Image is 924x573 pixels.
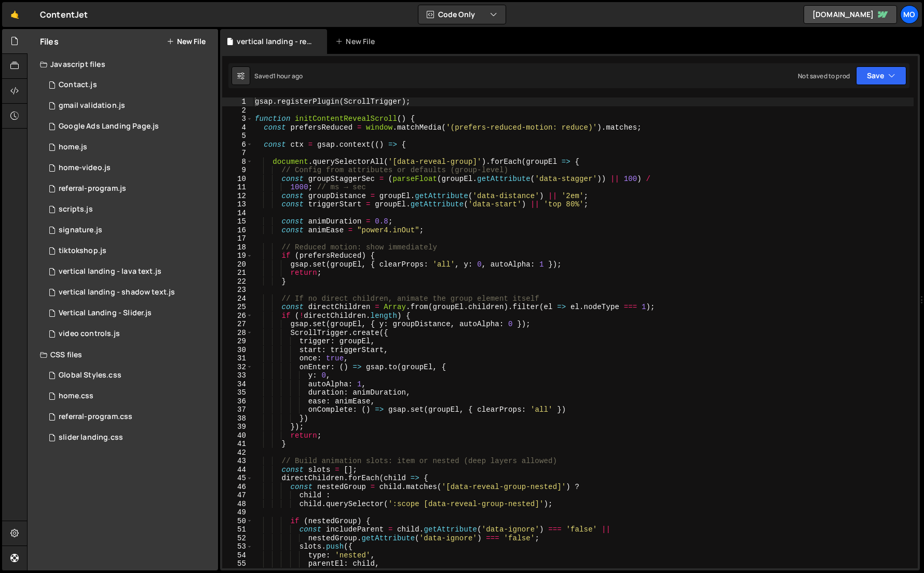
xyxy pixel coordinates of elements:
[335,36,379,47] div: New File
[222,183,253,192] div: 11
[222,234,253,243] div: 17
[59,246,106,256] div: tiktokshop.js
[222,414,253,423] div: 38
[222,380,253,389] div: 34
[222,312,253,320] div: 26
[59,205,93,214] div: scripts.js
[222,269,253,277] div: 21
[222,303,253,312] div: 25
[40,75,218,95] div: 10184/37166.js
[222,551,253,560] div: 54
[59,267,161,276] div: vertical landing - lava text.js
[40,116,218,137] div: 10184/36849.js
[222,260,253,269] div: 20
[804,5,897,24] a: [DOMAIN_NAME]
[59,80,97,90] div: Contact.js
[222,371,253,380] div: 33
[59,288,175,297] div: vertical landing - shadow text.js
[222,440,253,449] div: 41
[222,226,253,235] div: 16
[222,431,253,440] div: 40
[40,178,218,199] div: 10184/37628.js
[222,388,253,397] div: 35
[222,363,253,372] div: 32
[222,525,253,534] div: 51
[40,241,218,261] div: 10184/30310.js
[59,122,159,131] div: Google Ads Landing Page.js
[28,344,218,365] div: CSS files
[40,36,59,47] h2: Files
[222,457,253,466] div: 43
[222,560,253,568] div: 55
[59,184,126,193] div: referral-program.js
[40,220,218,241] div: 10184/34477.js
[222,106,253,115] div: 2
[40,303,218,324] div: 10184/44517.js
[222,132,253,141] div: 5
[59,371,121,380] div: Global Styles.css
[59,309,152,318] div: Vertical Landing - Slider.js
[222,243,253,252] div: 18
[222,295,253,303] div: 24
[40,8,88,21] div: ContentJet
[254,72,303,80] div: Saved
[856,66,906,85] button: Save
[222,406,253,414] div: 37
[222,123,253,132] div: 4
[167,37,206,46] button: New File
[222,166,253,175] div: 9
[273,72,303,80] div: 1 hour ago
[59,143,87,152] div: home.js
[222,534,253,543] div: 52
[222,397,253,406] div: 36
[222,354,253,363] div: 31
[222,320,253,329] div: 27
[222,217,253,226] div: 15
[222,115,253,123] div: 3
[59,163,111,173] div: home-video.js
[222,251,253,260] div: 19
[222,209,253,218] div: 14
[222,346,253,355] div: 30
[59,433,123,442] div: slider landing.css
[222,449,253,457] div: 42
[222,542,253,551] div: 53
[59,392,93,401] div: home.css
[40,199,218,220] div: 10184/22928.js
[900,5,919,24] a: Mo
[222,286,253,295] div: 23
[59,329,120,339] div: video controls.js
[2,2,28,27] a: 🤙
[222,337,253,346] div: 29
[237,36,315,47] div: vertical landing - reveal scropp.js
[222,466,253,474] div: 44
[40,407,218,427] div: 10184/37629.css
[59,101,125,110] div: gmail validation.js
[222,508,253,517] div: 49
[222,517,253,526] div: 50
[222,141,253,149] div: 6
[222,329,253,338] div: 28
[40,158,218,178] div: 10184/43272.js
[222,158,253,166] div: 8
[222,277,253,286] div: 22
[222,149,253,158] div: 7
[40,427,218,448] div: 10184/44518.css
[798,72,850,80] div: Not saved to prod
[40,95,218,116] div: 10184/38486.js
[40,137,218,158] div: 10184/39869.js
[418,5,506,24] button: Code Only
[222,483,253,492] div: 46
[40,365,218,386] div: 10184/38499.css
[59,226,102,235] div: signature.js
[222,175,253,184] div: 10
[222,500,253,509] div: 48
[40,282,218,303] div: 10184/44784.js
[222,423,253,431] div: 39
[222,491,253,500] div: 47
[222,192,253,201] div: 12
[40,386,218,407] div: 10184/39870.css
[222,200,253,209] div: 13
[222,474,253,483] div: 45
